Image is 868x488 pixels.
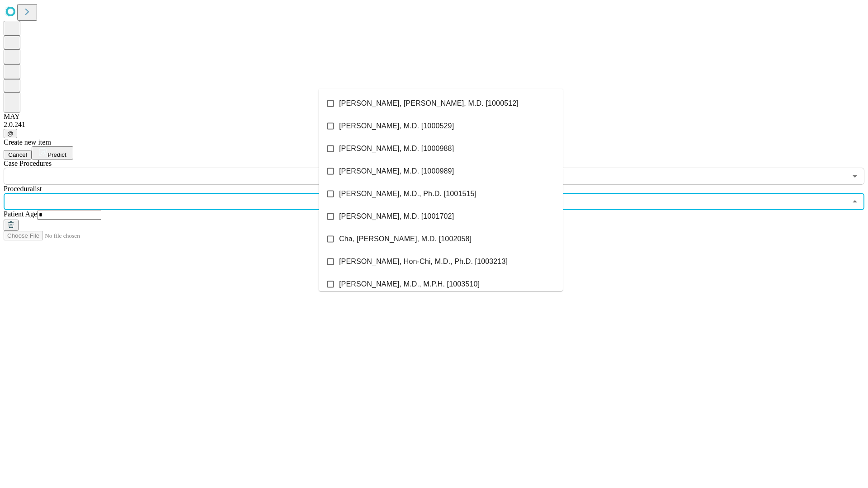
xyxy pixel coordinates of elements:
[4,160,52,167] span: Scheduled Procedure
[849,195,861,208] button: Close
[339,121,454,131] span: [PERSON_NAME], M.D. [1000529]
[339,256,508,267] span: [PERSON_NAME], Hon-Chi, M.D., Ph.D. [1003213]
[4,185,42,192] span: Proceduralist
[339,166,454,177] span: [PERSON_NAME], M.D. [1000989]
[339,211,454,222] span: [PERSON_NAME], M.D. [1001702]
[47,151,66,158] span: Predict
[339,188,476,199] span: [PERSON_NAME], M.D., Ph.D. [1001515]
[339,234,472,244] span: Cha, [PERSON_NAME], M.D. [1002058]
[339,279,480,290] span: [PERSON_NAME], M.D., M.P.H. [1003510]
[849,170,861,183] button: Open
[339,143,454,154] span: [PERSON_NAME], M.D. [1000988]
[4,138,51,146] span: Create new item
[339,98,519,109] span: [PERSON_NAME], [PERSON_NAME], M.D. [1000512]
[4,150,32,160] button: Cancel
[4,210,37,218] span: Patient Age
[4,121,864,129] div: 2.0.241
[7,130,14,137] span: @
[8,151,27,158] span: Cancel
[4,129,17,138] button: @
[4,113,864,121] div: MAY
[32,146,73,160] button: Predict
